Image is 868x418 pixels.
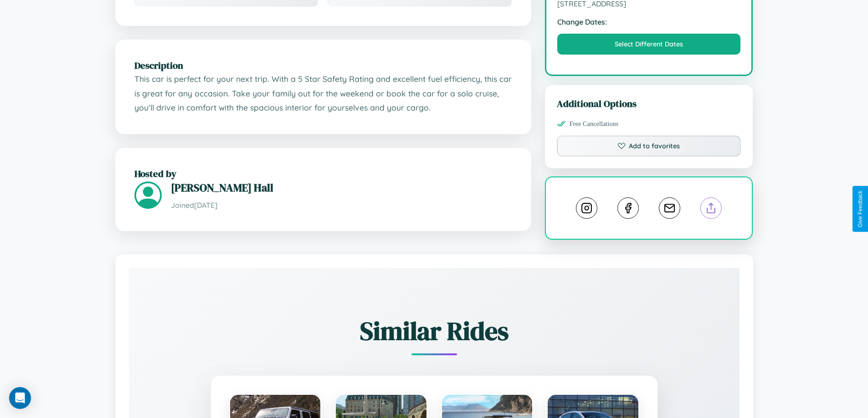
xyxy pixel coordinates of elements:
[134,167,512,180] h2: Hosted by
[171,180,512,195] h3: [PERSON_NAME] Hall
[557,17,741,26] strong: Change Dates:
[134,72,512,115] p: This car is perfect for your next trip. With a 5 Star Safety Rating and excellent fuel efficiency...
[570,120,619,128] span: Free Cancellations
[134,59,512,72] h2: Description
[557,136,741,156] button: Add to favorites
[857,191,863,227] div: Give Feedback
[161,313,708,348] h2: Similar Rides
[557,34,741,55] button: Select Different Dates
[557,97,741,110] h3: Additional Options
[171,199,512,212] p: Joined [DATE]
[9,387,31,409] div: Open Intercom Messenger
